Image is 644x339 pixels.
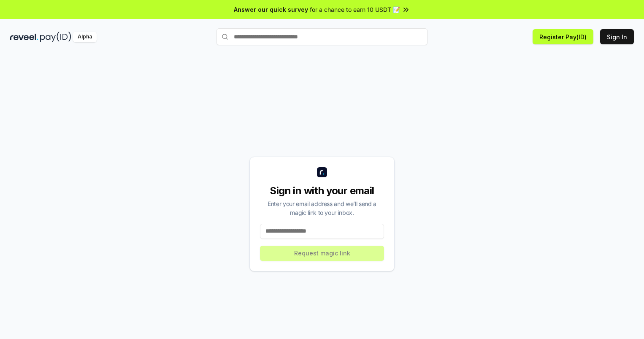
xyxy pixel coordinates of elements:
div: Sign in with your email [260,184,384,198]
button: Register Pay(ID) [533,29,593,44]
span: Answer our quick survey [234,5,308,14]
div: Enter your email address and we’ll send a magic link to your inbox. [260,199,384,217]
div: Alpha [73,32,97,42]
img: pay_id [40,32,71,42]
span: for a chance to earn 10 USDT 📝 [310,5,400,14]
img: logo_small [317,167,327,177]
img: reveel_dark [10,32,38,42]
button: Sign In [600,29,634,44]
